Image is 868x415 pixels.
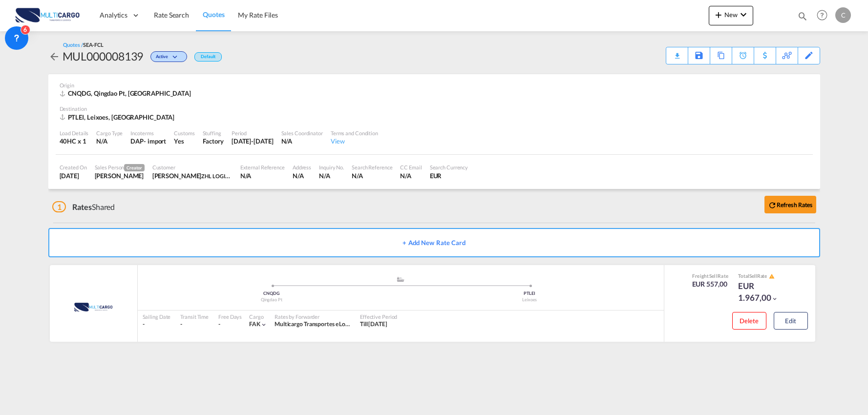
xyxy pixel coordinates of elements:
span: Sell [749,273,757,279]
div: CC Email [400,164,422,171]
div: Free Days [218,313,242,320]
div: Multicargo Transportes e Logistica [275,320,350,329]
div: C [835,7,851,23]
div: Transit Time [180,313,209,320]
span: Analytics [100,10,127,20]
button: icon-refreshRefresh Rates [764,196,816,213]
div: Origin [60,82,809,89]
button: Delete [732,312,766,330]
div: Quote PDF is not available at this time [671,47,683,56]
span: ZHL LOGISTICS CO.,LTD [201,172,259,180]
div: Qingdao Pt [143,297,401,303]
span: Creator [124,164,144,171]
div: - [143,320,171,329]
div: Factory Stuffing [203,137,224,145]
div: EUR 1.967,00 [738,280,787,304]
div: EUR 557,00 [692,279,729,289]
span: FAK [249,320,260,328]
div: Change Status Here [150,51,187,62]
div: N/A [293,171,311,180]
div: N/A [400,171,422,180]
div: Sales Person [95,164,145,171]
div: 40HC x 1 [60,137,89,145]
button: icon-plus 400-fgNewicon-chevron-down [709,6,753,25]
div: N/A [240,171,285,180]
span: My Rate Files [238,11,278,19]
div: PTLEI [401,290,659,297]
md-icon: icon-alert [769,273,775,279]
div: N/A [352,171,392,180]
span: New [713,11,749,19]
span: SEA-FCL [83,41,104,48]
div: Cargo Type [96,129,123,137]
md-icon: icon-chevron-down [170,55,182,60]
div: DAP [130,137,144,145]
div: Address [293,164,311,171]
div: Inquiry No. [319,164,344,171]
md-icon: assets/icons/custom/ship-fill.svg [395,277,406,282]
md-icon: icon-arrow-left [48,51,60,62]
div: PTLEI, Leixoes, Europe [60,113,177,122]
div: View [331,137,378,145]
span: Multicargo Transportes e Logistica [275,320,362,328]
div: Load Details [60,129,89,137]
div: Yes [174,137,194,145]
div: Search Currency [430,164,468,171]
b: Refresh Rates [777,201,813,208]
div: CNQDG, Qingdao Pt, Middle East [60,89,193,98]
span: CNQDG, Qingdao Pt, [GEOGRAPHIC_DATA] [68,89,191,97]
span: Active [156,54,170,63]
div: Sales Coordinator [281,129,323,137]
button: + Add New Rate Card [48,228,820,257]
div: Till 17 Sep 2025 [360,320,387,329]
button: icon-alert [768,273,775,280]
div: Created On [60,164,87,171]
div: Effective Period [360,313,397,320]
div: MUL000008139 [63,48,144,64]
div: Customer [152,164,233,171]
div: Terms and Condition [331,129,378,137]
div: Total Rate [738,272,787,280]
div: N/A [281,137,323,145]
div: Cargo [249,313,267,320]
div: Change Status Here [143,48,190,64]
div: Cesar Teixeira [95,171,145,180]
div: icon-arrow-left [48,48,63,64]
div: Stuffing [203,129,224,137]
div: Freight Rate [692,272,729,279]
div: Leixoes [401,297,659,303]
span: Till [DATE] [360,320,387,328]
div: Sailing Date [143,313,171,320]
md-icon: icon-magnify [797,11,808,21]
div: Save As Template [688,47,710,64]
div: Destination [60,105,809,112]
div: Rates by Forwarder [275,313,350,320]
div: Customs [174,129,194,137]
div: Period [232,129,274,137]
div: External Reference [240,164,285,171]
span: Help [814,7,830,23]
div: Search Reference [352,164,392,171]
md-icon: icon-download [671,49,683,56]
md-icon: icon-plus 400-fg [713,9,724,21]
div: - [218,320,220,329]
img: 82db67801a5411eeacfdbd8acfa81e61.png [15,4,81,26]
span: Quotes [203,10,224,19]
span: Sell [709,273,718,279]
img: MultiCargo [61,295,126,319]
md-icon: icon-chevron-down [260,321,267,328]
div: - import [144,137,166,145]
md-icon: icon-chevron-down [771,295,778,302]
div: N/A [96,137,123,145]
md-icon: icon-chevron-down [738,9,749,21]
div: Default [194,52,221,62]
div: 18 Aug 2025 [60,171,87,180]
div: Quotes /SEA-FCL [63,41,104,48]
div: Help [814,7,835,24]
md-icon: icon-refresh [768,201,777,209]
div: Incoterms [130,129,166,137]
div: 17 Sep 2025 [232,137,274,145]
div: N/A [319,171,344,180]
div: EUR [430,171,468,180]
